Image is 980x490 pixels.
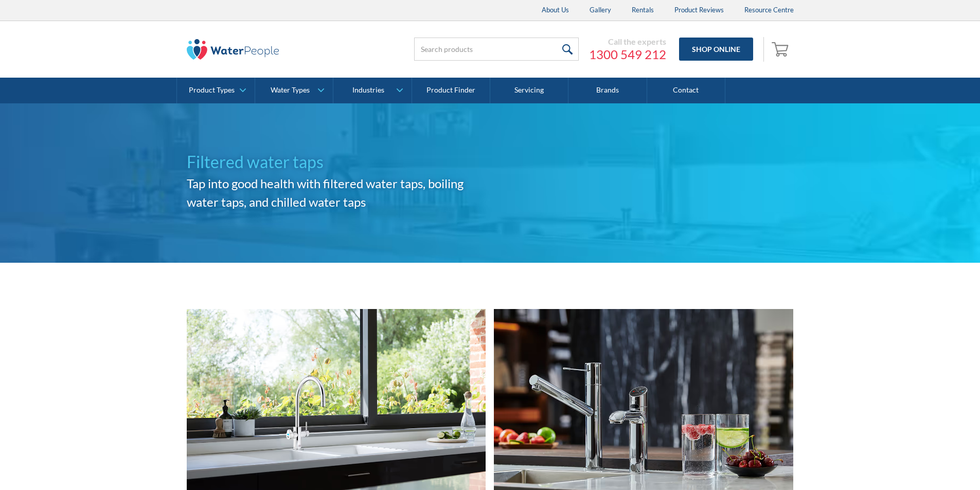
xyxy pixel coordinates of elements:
a: Industries [333,78,411,103]
h2: Tap into good health with filtered water taps, boiling water taps, and chilled water taps [187,174,490,211]
h1: Filtered water taps [187,150,490,174]
img: The Water People [187,39,279,60]
a: Open cart [769,37,794,62]
a: Contact [647,78,725,103]
a: Servicing [490,78,568,103]
a: Product Types [177,78,255,103]
a: Water Types [255,78,333,103]
div: Water Types [271,86,310,95]
div: Industries [352,86,384,95]
div: Call the experts [589,37,666,47]
a: 1300 549 212 [589,47,666,62]
a: Brands [568,78,647,103]
div: Product Types [189,86,235,95]
a: Shop Online [679,38,753,61]
img: shopping cart [772,41,791,57]
input: Search products [414,38,579,61]
a: Product Finder [412,78,490,103]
